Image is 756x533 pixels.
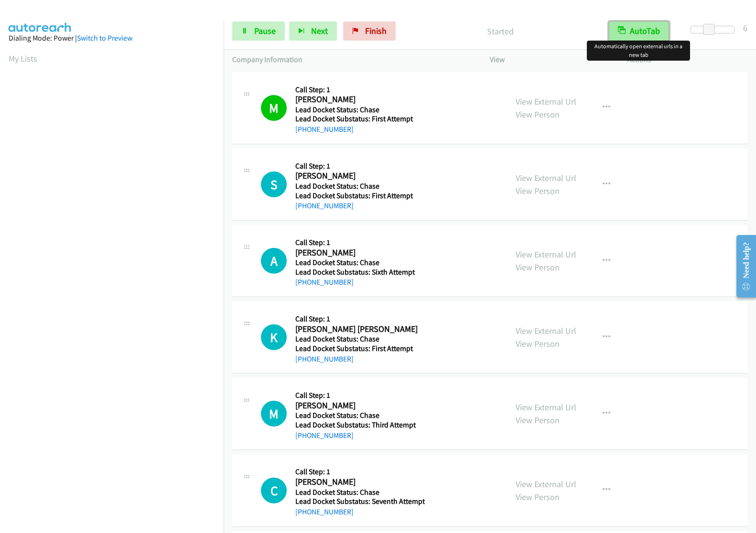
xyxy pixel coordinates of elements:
[295,181,422,191] h5: Lead Docket Status: Chase
[261,401,287,426] h1: M
[311,25,328,36] span: Next
[516,249,576,260] a: View External Url
[409,25,592,38] p: Started
[516,172,576,183] a: View External Url
[295,85,422,95] h5: Call Step: 1
[516,479,576,490] a: View External Url
[295,171,422,181] h2: [PERSON_NAME]
[295,238,422,247] h5: Call Step: 1
[261,171,287,197] div: The call is yet to be attempted
[295,400,422,411] h2: [PERSON_NAME]
[516,402,576,413] a: View External Url
[295,477,422,488] h2: [PERSON_NAME]
[295,94,422,105] h2: [PERSON_NAME]
[295,354,354,363] a: [PHONE_NUMBER]
[295,105,422,115] h5: Lead Docket Status: Chase
[295,420,422,430] h5: Lead Docket Substatus: Third Attempt
[295,431,354,440] a: [PHONE_NUMBER]
[295,277,354,287] a: [PHONE_NUMBER]
[295,247,422,258] h2: [PERSON_NAME]
[295,125,354,134] a: [PHONE_NUMBER]
[261,478,287,503] div: The call is yet to be attempted
[232,54,473,65] p: Company Information
[516,262,560,273] a: View Person
[343,21,396,41] a: Finish
[516,185,560,196] a: View Person
[9,74,224,527] iframe: Dialpad
[261,248,287,274] h1: A
[9,53,37,64] a: My Lists
[261,171,287,197] h1: S
[365,25,387,36] span: Finish
[261,95,287,121] h1: M
[516,415,560,426] a: View Person
[295,391,422,400] h5: Call Step: 1
[295,114,422,124] h5: Lead Docket Substatus: First Attempt
[295,161,422,171] h5: Call Step: 1
[261,324,287,350] h1: K
[295,497,425,506] h5: Lead Docket Substatus: Seventh Attempt
[516,96,576,107] a: View External Url
[295,267,422,277] h5: Lead Docket Substatus: Sixth Attempt
[295,191,422,201] h5: Lead Docket Substatus: First Attempt
[609,21,669,41] button: AutoTab
[261,478,287,503] h1: C
[295,344,422,353] h5: Lead Docket Substatus: First Attempt
[261,324,287,350] div: The call is yet to be attempted
[295,334,422,344] h5: Lead Docket Status: Chase
[295,314,422,324] h5: Call Step: 1
[9,32,215,44] div: Dialing Mode: Power |
[516,338,560,349] a: View Person
[587,41,690,61] div: Automatically open external urls in a new tab
[295,258,422,267] h5: Lead Docket Status: Chase
[295,411,422,420] h5: Lead Docket Status: Chase
[77,33,132,43] a: Switch to Preview
[232,21,285,41] a: Pause
[490,54,610,65] p: View
[295,324,422,335] h2: [PERSON_NAME] [PERSON_NAME]
[516,325,576,336] a: View External Url
[289,21,337,41] button: Next
[516,491,560,502] a: View Person
[254,25,276,36] span: Pause
[261,401,287,426] div: The call is yet to be attempted
[295,467,425,477] h5: Call Step: 1
[516,109,560,120] a: View Person
[295,488,425,497] h5: Lead Docket Status: Chase
[728,228,756,304] iframe: Resource Center
[743,21,747,34] div: 6
[295,507,354,516] a: [PHONE_NUMBER]
[295,201,354,210] a: [PHONE_NUMBER]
